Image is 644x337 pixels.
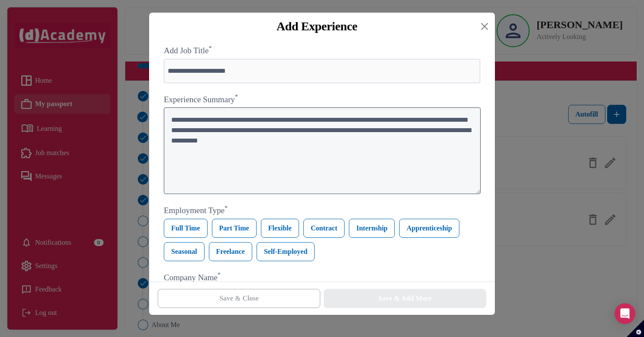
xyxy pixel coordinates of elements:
div: Save & Close [219,293,259,304]
div: Add Experience [156,19,478,33]
label: Self-Employed [257,242,315,261]
label: Contract [303,219,345,238]
label: Employment Type [164,204,480,217]
button: Save & Close [158,289,320,308]
label: Experience Summary [164,94,480,106]
label: Internship [349,219,395,238]
button: Save & Add More [324,289,486,308]
label: Apprenticeship [399,219,459,238]
div: Save & Add More [378,293,432,304]
label: Full Time [164,219,208,238]
label: Company Name [164,272,480,284]
label: Flexible [261,219,299,238]
label: Seasonal [164,242,205,261]
button: Set cookie preferences [627,320,644,337]
label: Part Time [212,219,257,238]
div: Open Intercom Messenger [615,303,635,324]
button: Close [478,19,491,33]
label: Freelance [209,242,252,261]
label: Add Job Title [164,45,480,57]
